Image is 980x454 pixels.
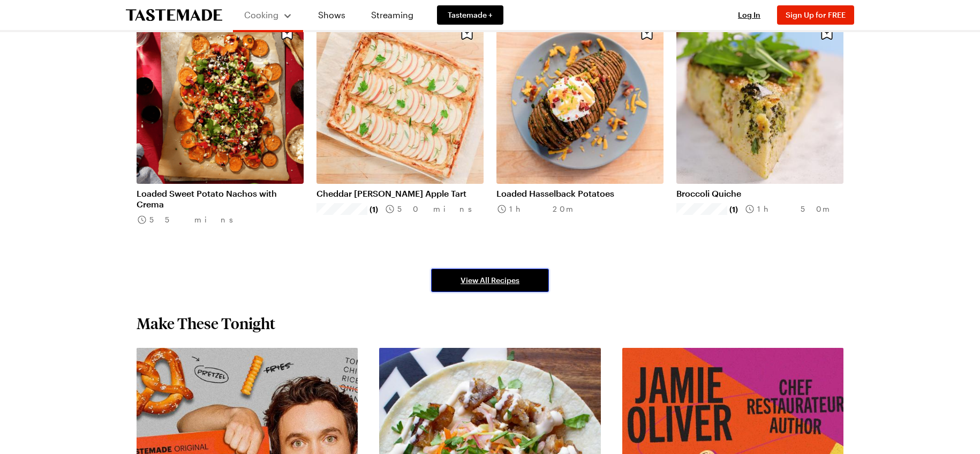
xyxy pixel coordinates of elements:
span: Tastemade + [448,10,493,20]
a: To Tastemade Home Page [126,9,222,21]
span: Log In [738,10,760,19]
a: Cheddar [PERSON_NAME] Apple Tart [316,188,484,199]
a: View All Recipes [431,269,549,292]
span: Cooking [244,10,278,20]
a: View full content for Struggle Meals [137,349,282,359]
button: Save recipe [817,23,837,43]
span: Sign Up for FREE [786,10,846,19]
h2: Make These Tonight [137,314,275,333]
button: Save recipe [637,23,657,43]
button: Cooking [244,4,292,26]
span: View All Recipes [461,275,519,286]
a: View full content for Recipes by Jamie Oliver [622,349,820,359]
button: Save recipe [457,23,477,43]
a: Loaded Hasselback Potatoes [496,188,664,199]
button: Sign Up for FREE [777,5,854,25]
button: Save recipe [277,23,297,43]
button: Log In [728,10,771,20]
a: Tastemade + [437,5,503,25]
a: View full content for Weeknight Favorites [379,349,546,359]
a: Loaded Sweet Potato Nachos with Crema [137,188,304,210]
a: Broccoli Quiche [676,188,843,199]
